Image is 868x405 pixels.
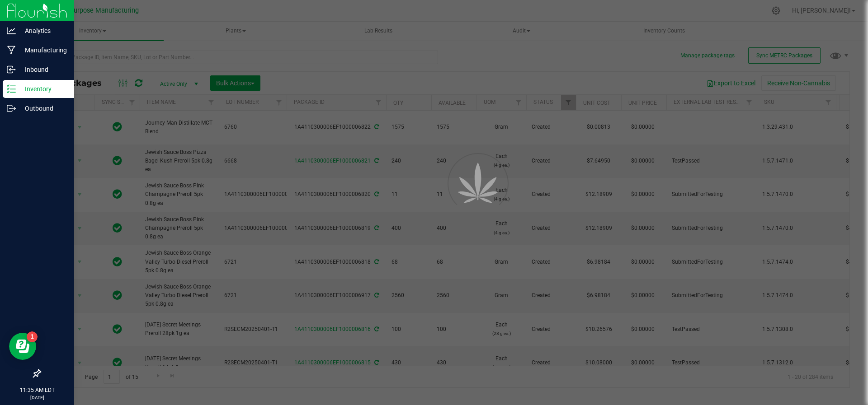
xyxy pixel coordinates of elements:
[7,65,16,74] inline-svg: Inbound
[7,26,16,35] inline-svg: Analytics
[16,25,70,36] p: Analytics
[16,64,70,75] p: Inbound
[7,104,16,113] inline-svg: Outbound
[16,84,70,94] p: Inventory
[9,333,36,360] iframe: Resource center
[4,386,70,394] p: 11:35 AM EDT
[4,394,70,401] p: [DATE]
[7,46,16,55] inline-svg: Manufacturing
[27,331,38,342] iframe: Resource center unread badge
[16,103,70,114] p: Outbound
[16,45,70,56] p: Manufacturing
[7,84,16,93] inline-svg: Inventory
